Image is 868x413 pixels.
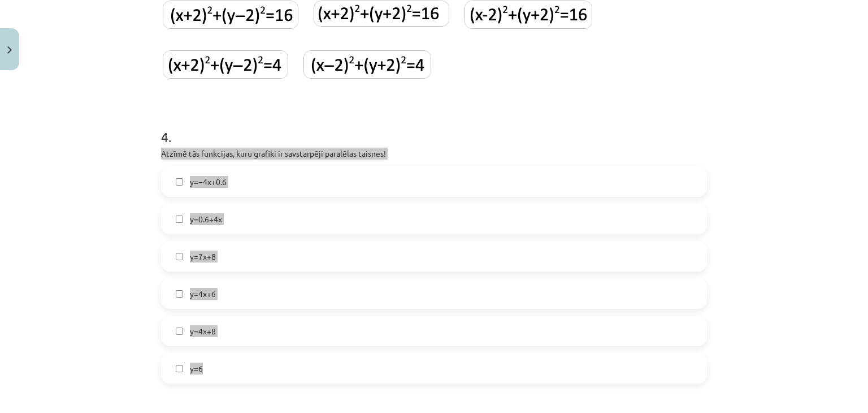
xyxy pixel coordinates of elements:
[176,290,183,298] input: y=4x+6
[190,325,216,337] span: y=4x+8
[190,176,227,188] span: y=−4x+0.6
[176,216,183,223] input: y=0.6+4x
[163,50,288,79] img: Screenshot_2024-11-30_at_22.35.56.png
[314,1,449,27] img: Screenshot_2024-11-30_at_22.35.53.png
[161,109,707,144] h1: 4 .
[303,50,431,79] img: Screenshot_2024-11-30_at_22.35.26.png
[465,1,592,29] img: Screenshot_2024-11-30_at_22.35.47.png
[163,1,298,29] img: Screenshot_2024-11-30_at_22.35.50.png
[190,213,222,225] span: y=0.6+4x
[176,328,183,335] input: y=4x+8
[161,148,707,160] p: Atzīmē tās funkcijas, kuru grafiki ir savstarpēji paralēlas taisnes!
[176,178,183,186] input: y=−4x+0.6
[190,251,216,263] span: y=7x+8
[176,365,183,372] input: y=6
[190,288,216,300] span: y=4x+6
[7,46,12,54] img: icon-close-lesson-0947bae3869378f0d4975bcd49f059093ad1ed9edebbc8119c70593378902aed.svg
[190,363,203,375] span: y=6
[176,253,183,260] input: y=7x+8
